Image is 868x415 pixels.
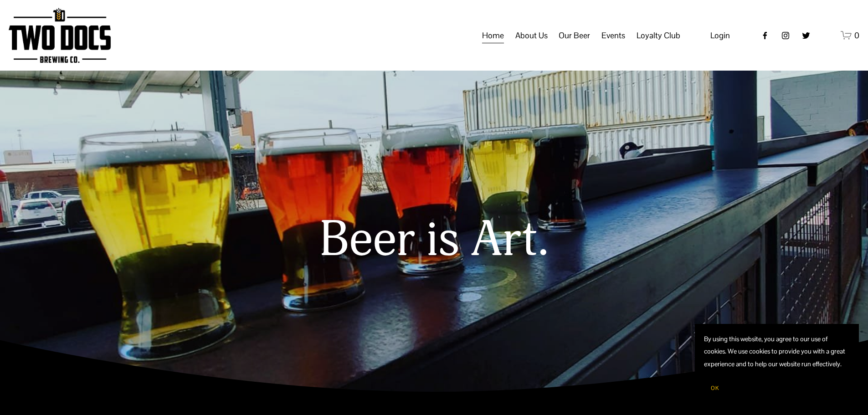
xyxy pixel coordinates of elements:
a: twitter-unauth [801,31,811,40]
button: OK [704,379,726,397]
a: folder dropdown [515,27,548,44]
section: Cookie banner [695,324,859,406]
span: 0 [854,30,859,41]
img: Two Docs Brewing Co. [9,8,111,63]
a: Facebook [760,31,770,40]
p: By using this website, you agree to our use of cookies. We use cookies to provide you with a grea... [704,333,850,370]
a: instagram-unauth [781,31,790,40]
span: About Us [515,28,548,43]
a: folder dropdown [601,27,625,44]
a: folder dropdown [637,27,680,44]
a: Login [710,28,730,43]
span: Login [710,30,730,41]
span: OK [711,384,719,392]
a: 0 items in cart [841,30,859,41]
a: Home [482,27,504,44]
span: Loyalty Club [637,28,680,43]
span: Our Beer [559,28,590,43]
span: Events [601,28,625,43]
h1: Beer is Art. [115,213,753,268]
a: folder dropdown [559,27,590,44]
